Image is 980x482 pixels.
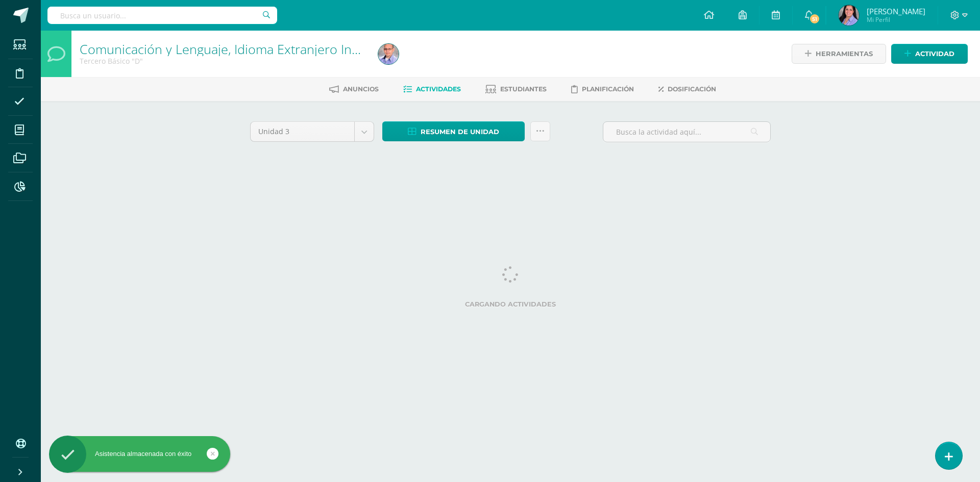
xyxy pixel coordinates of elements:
span: Actividad [915,44,954,63]
a: Estudiantes [485,81,547,97]
a: Comunicación y Lenguaje, Idioma Extranjero Inglés [80,40,375,58]
a: Actividad [891,44,968,64]
input: Busca la actividad aquí... [603,122,770,142]
span: Resumen de unidad [421,122,499,141]
a: Anuncios [329,81,379,97]
img: 6631882797e12c53e037b4c09ade73fd.png [378,44,399,64]
div: Tercero Básico 'D' [80,56,366,66]
a: Herramientas [792,44,886,64]
a: Unidad 3 [251,122,374,141]
img: a8d06d2de00d44b03218597b7632f245.png [839,5,859,26]
span: Anuncios [343,85,379,93]
div: Asistencia almacenada con éxito [49,449,230,459]
label: Cargando actividades [250,300,771,308]
span: Dosificación [668,85,716,93]
span: 51 [809,13,820,24]
span: Mi Perfil [867,15,925,24]
a: Actividades [403,81,461,97]
a: Dosificación [658,81,716,97]
span: Estudiantes [500,85,547,93]
span: Planificación [582,85,634,93]
span: [PERSON_NAME] [867,6,925,16]
span: Unidad 3 [258,122,347,141]
h1: Comunicación y Lenguaje, Idioma Extranjero Inglés [80,42,366,56]
a: Resumen de unidad [382,121,525,141]
span: Herramientas [816,44,873,63]
a: Planificación [571,81,634,97]
input: Busca un usuario... [47,7,277,24]
span: Actividades [416,85,461,93]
